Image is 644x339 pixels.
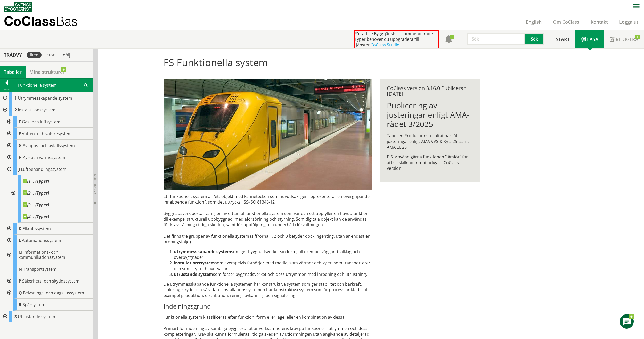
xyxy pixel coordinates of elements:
[550,30,575,48] a: Start
[4,128,93,140] div: Gå till informationssidan för CoClass Studio
[26,66,69,78] a: Mina strukturer
[23,155,65,160] span: Kyl- och värmesystem
[4,275,93,287] div: Gå till informationssidan för CoClass Studio
[354,30,439,48] div: För att se Byggtjänsts rekommenderade Typer behöver du uppgradera till tjänsten
[19,226,21,231] span: K
[4,299,93,311] div: Gå till informationssidan för CoClass Studio
[174,249,231,254] strong: utrymmesskapande system
[4,18,78,24] p: CoClass
[4,235,93,246] div: Gå till informationssidan för CoClass Studio
[4,14,89,30] a: CoClassBas
[164,56,480,72] h1: FS Funktionella system
[4,223,93,235] div: Gå till informationssidan för CoClass Studio
[22,238,61,243] span: Automationssystem
[174,249,372,260] li: som ger byggnadsverket sin form, till exempel väggar, bjälklag och överbyggnader
[575,30,604,48] a: Läsa
[164,302,372,310] h3: Indelningsgrund
[4,151,93,163] div: Gå till informationssidan för CoClass Studio
[14,314,17,319] span: 3
[19,143,22,148] span: G
[19,119,21,125] span: E
[18,95,72,101] span: Utrymmesskapande system
[19,266,22,272] span: N
[14,107,17,113] span: 2
[19,249,65,260] span: Informations- och kommunikationssystem
[4,263,93,275] div: Gå till informationssidan för CoClass Studio
[174,271,372,277] li: som förser byggnadsverket och dess utrymmen med inredning och utrustning.
[14,95,17,101] span: 1
[8,187,93,199] div: Gå till informationssidan för CoClass Studio
[174,260,215,266] strong: installationssystem
[4,140,93,151] div: Gå till informationssidan för CoClass Studio
[19,166,20,172] span: J
[23,202,49,207] span: J3 .. (Typer)
[23,143,75,148] span: Avlopps- och avfallssystem
[27,52,42,58] div: liten
[56,13,78,29] span: Bas
[19,249,22,255] span: M
[387,133,474,150] p: Tabellen Produktionsresultat har fått justeringar enligt AMA VVS & Kyla 25, samt AMA EL 25.
[21,166,66,172] span: Luftbehandlingssystem
[387,154,474,171] p: P.S. Använd gärna funktionen ”Jämför” för att se skillnader mot tidigare CoClass version.
[4,287,93,299] div: Gå till informationssidan för CoClass Studio
[19,155,22,160] span: H
[604,30,644,48] a: Redigera
[371,42,400,48] a: CoClass Studio
[18,107,55,113] span: Installationssystem
[4,246,93,263] div: Gå till informationssidan för CoClass Studio
[22,278,79,284] span: Säkerhets- och skyddssystem
[4,163,93,223] div: Gå till informationssidan för CoClass Studio
[22,226,51,231] span: Elkraftssystem
[0,87,13,92] div: Tillbaka
[387,85,474,97] div: CoClass version 3.16.0 Publicerad [DATE]
[445,36,453,44] span: Notifikationer
[44,52,58,58] div: stor
[525,33,544,45] button: Sök
[616,36,638,42] span: Redigera
[520,19,547,25] a: English
[23,190,49,196] span: J2 .. (Typer)
[19,131,21,136] span: F
[22,119,60,125] span: Gas- och luftsystem
[19,302,21,308] span: R
[174,260,372,271] li: som exempelvis försörjer med media, som värmer och kyler, som trans­porterar och som styr och öve...
[556,36,570,42] span: Start
[164,79,372,190] img: arlanda-express-2.jpg
[23,290,84,296] span: Belysnings- och dagsljussystem
[8,199,93,211] div: Gå till informationssidan för CoClass Studio
[22,302,45,308] span: Spårsystem
[174,271,213,277] strong: utrustande system
[60,52,73,58] div: dölj
[23,214,49,219] span: J4 .. (Typer)
[19,278,21,284] span: P
[18,314,55,319] span: Utrustande system
[19,290,22,296] span: Q
[23,266,56,272] span: Transportsystem
[547,19,585,25] a: Om CoClass
[8,175,93,187] div: Gå till informationssidan för CoClass Studio
[4,2,32,12] img: Svensk Byggtjänst
[22,131,72,136] span: Vatten- och vätskesystem
[585,19,614,25] a: Kontakt
[23,179,49,184] span: J1 .. (Typer)
[19,238,21,243] span: L
[387,101,474,129] h1: Publicering av justeringar enligt AMA-rådet 3/2025
[13,79,93,92] div: Funktionella system
[467,33,525,45] input: Sök
[84,82,88,88] span: Sök i tabellen
[587,36,598,42] span: Läsa
[4,116,93,128] div: Gå till informationssidan för CoClass Studio
[1,52,25,58] div: Trädvy
[614,19,644,25] a: Logga ut
[8,211,93,223] div: Gå till informationssidan för CoClass Studio
[93,174,97,194] span: Dölj trädvy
